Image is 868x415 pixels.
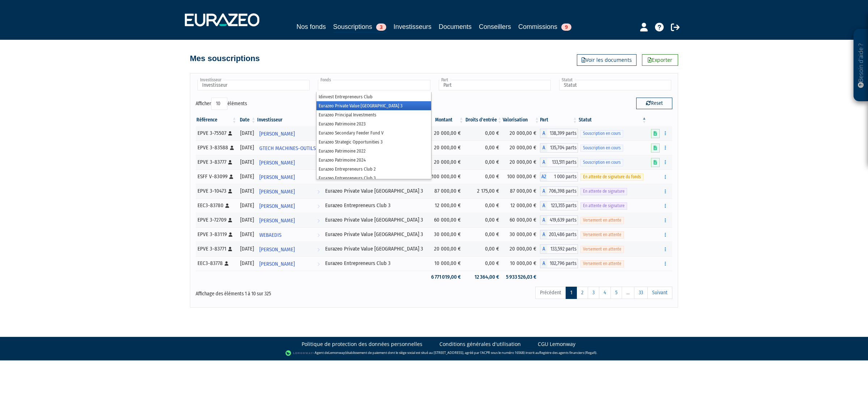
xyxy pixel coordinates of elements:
a: 3 [588,287,599,299]
span: 203,486 parts [547,230,578,239]
td: 100 000,00 € [428,170,464,184]
i: Voir l'investisseur [317,228,320,242]
div: EPVE 3-83771 [197,245,235,253]
th: Date: activer pour trier la colonne par ordre croissant [237,114,256,126]
li: Eurazeo Private Value [GEOGRAPHIC_DATA] 3 [316,101,431,110]
span: 9 [561,23,571,31]
div: Eurazeo Private Value [GEOGRAPHIC_DATA] 3 [325,231,425,238]
div: EPVE 3-83119 [197,231,235,238]
span: [PERSON_NAME] [259,214,295,227]
div: Eurazeo Private Value [GEOGRAPHIC_DATA] 3 [325,245,425,253]
td: 0,00 € [464,126,503,141]
span: En attente de signature du fonds [580,174,643,180]
td: 0,00 € [464,227,503,242]
a: [PERSON_NAME] [256,126,323,141]
div: A - Eurazeo Private Value Europe 3 [540,215,578,225]
td: 20 000,00 € [428,155,464,170]
td: 12 000,00 € [503,198,540,213]
i: [Français] Personne physique [229,232,233,237]
li: Idinvest Entrepreneurs Club [316,92,431,101]
div: A2 - Eurazeo Secondary Feeder Fund V [540,172,578,181]
a: Lemonway [328,350,345,355]
span: [PERSON_NAME] [259,243,295,256]
th: Statut : activer pour trier la colonne par ordre d&eacute;croissant [578,114,647,126]
a: Conditions générales d'utilisation [439,341,521,348]
span: A [540,230,547,239]
i: Voir l'investisseur [317,185,320,198]
img: 1732889491-logotype_eurazeo_blanc_rvb.png [185,13,259,26]
i: [Français] Personne physique [228,131,232,136]
div: [DATE] [240,216,254,224]
div: Eurazeo Entrepreneurs Club 3 [325,202,425,209]
div: A - Eurazeo Private Value Europe 3 [540,158,578,167]
a: Nos fonds [297,22,326,32]
td: 5 933 526,03 € [503,271,540,283]
span: A [540,244,547,254]
span: [PERSON_NAME] [259,257,295,271]
span: [PERSON_NAME] [259,185,295,198]
span: A [540,259,547,268]
button: Reset [636,98,672,109]
div: A - Eurazeo Private Value Europe 3 [540,143,578,153]
span: 3 [376,23,386,31]
li: Eurazeo Patrimoine 2023 [316,119,431,128]
i: Voir l'investisseur [317,243,320,256]
span: A [540,143,547,153]
td: 60 000,00 € [428,213,464,227]
i: Voir l'investisseur [317,257,320,271]
div: A - Eurazeo Private Value Europe 3 [540,187,578,196]
div: [DATE] [240,231,254,238]
a: [PERSON_NAME] [256,184,323,198]
td: 10 000,00 € [503,256,540,271]
i: [Français] Personne physique [229,175,233,179]
li: Eurazeo Patrimoine 2022 [316,146,431,155]
a: 1 [566,287,577,299]
span: Souscription en cours [580,159,623,166]
td: 0,00 € [464,170,503,184]
td: 2 175,00 € [464,184,503,198]
a: GTECH MACHINES-OUTILS [256,141,323,155]
label: Afficher éléments [196,98,247,110]
div: [DATE] [240,173,254,180]
div: A - Eurazeo Private Value Europe 3 [540,244,578,254]
span: Versement en attente [580,260,624,267]
td: 87 000,00 € [428,184,464,198]
td: 60 000,00 € [503,213,540,227]
span: Souscription en cours [580,145,623,151]
span: 133,511 parts [547,158,578,167]
div: EPVE 3-75507 [197,129,235,137]
div: A - Eurazeo Entrepreneurs Club 3 [540,201,578,210]
div: [DATE] [240,129,254,137]
td: 20 000,00 € [503,141,540,155]
span: Versement en attente [580,231,624,238]
div: EEC3-83778 [197,260,235,267]
div: Eurazeo Private Value [GEOGRAPHIC_DATA] 3 [325,187,425,195]
div: [DATE] [240,144,254,151]
i: [Français] Personne physique [225,261,229,266]
div: EPVE 3-83588 [197,144,235,151]
span: Souscription en cours [580,130,623,137]
div: A - Eurazeo Private Value Europe 3 [540,230,578,239]
i: Voir l'investisseur [317,200,320,213]
i: [Français] Personne physique [228,189,232,193]
span: A [540,187,547,196]
td: 20 000,00 € [428,141,464,155]
span: A2 [540,172,547,181]
span: [PERSON_NAME] [259,200,295,213]
a: Commissions9 [518,22,571,32]
div: EPVE 3-72709 [197,216,235,224]
i: [Français] Personne physique [228,247,232,251]
li: Eurazeo Entrepreneurs Club 3 [316,174,431,183]
div: Eurazeo Entrepreneurs Club 3 [325,260,425,267]
div: EEC3-83780 [197,202,235,209]
td: 20 000,00 € [428,242,464,256]
a: Investisseurs [393,22,431,32]
th: Référence : activer pour trier la colonne par ordre croissant [196,114,237,126]
span: [PERSON_NAME] [259,127,295,141]
td: 0,00 € [464,242,503,256]
span: Versement en attente [580,246,624,253]
td: 100 000,00 € [503,170,540,184]
li: Eurazeo Principal Investments [316,110,431,119]
a: CGU Lemonway [538,341,575,348]
div: [DATE] [240,260,254,267]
